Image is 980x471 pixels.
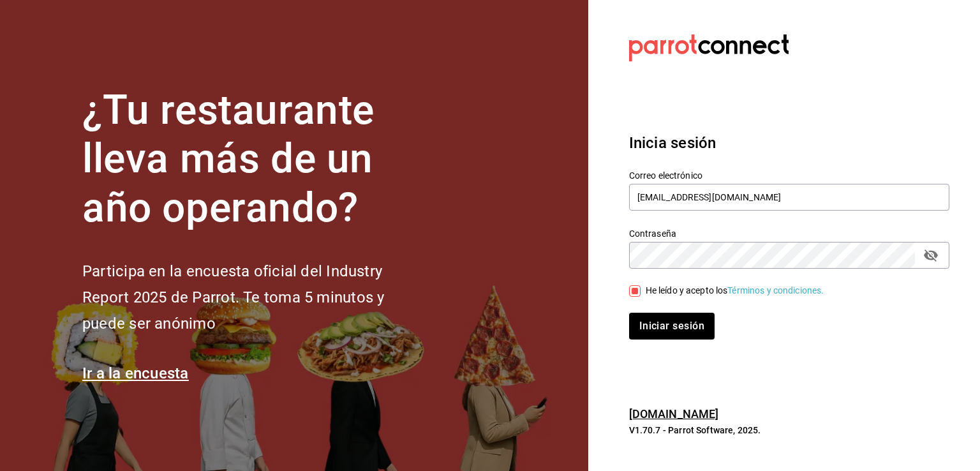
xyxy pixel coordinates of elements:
[82,258,427,336] h2: Participa en la encuesta oficial del Industry Report 2025 de Parrot. Te toma 5 minutos y puede se...
[629,184,949,211] input: Ingresa tu correo electrónico
[629,424,949,437] p: V1.70.7 - Parrot Software, 2025.
[920,244,942,266] button: passwordField
[629,228,949,237] label: Contraseña
[727,285,824,295] a: Términos y condiciones.
[646,284,824,297] div: He leído y acepto los
[629,170,949,179] label: Correo electrónico
[629,313,715,340] button: Iniciar sesión
[629,407,719,421] a: [DOMAIN_NAME]
[82,86,427,233] h1: ¿Tu restaurante lleva más de un año operando?
[82,364,189,382] a: Ir a la encuesta
[629,131,949,154] h3: Inicia sesión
